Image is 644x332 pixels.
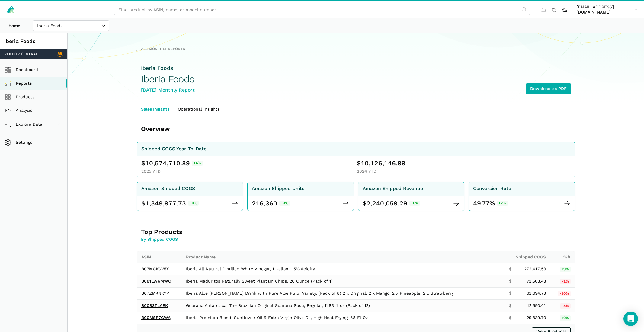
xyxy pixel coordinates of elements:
span: $ [509,315,511,321]
div: [DATE] Monthly Report [141,86,195,94]
a: Operational Insights [174,102,224,116]
a: Sales Insights [137,102,174,116]
a: All Monthly Reports [135,46,185,52]
span: +2% [497,201,508,206]
h3: Top Products [141,228,318,236]
h1: Iberia Foods [141,74,195,84]
td: Guarana Antarctica, The Brazilian Original Guarana Soda, Regular, 11.83 fl oz (Pack of 12) [182,300,505,312]
a: B0083TLAEK [141,303,168,308]
div: Conversion Rate [473,185,511,193]
p: By Shipped COGS [141,236,318,243]
span: All Monthly Reports [141,46,185,52]
span: -10% [558,291,571,296]
a: B07MGKCV5Y [141,266,169,271]
td: Iberia Aloe [PERSON_NAME] Drink with Pure Aloe Pulp, Variety, (Pack of 8) 2 x Original, 2 x Mango... [182,287,505,300]
span: +3% [279,201,290,206]
span: 71,508.48 [527,279,546,284]
div: Iberia Foods [4,38,63,45]
a: B081LW6MWQ [141,279,171,283]
span: 2,240,059.29 [367,199,407,208]
div: 2024 YTD [357,169,571,174]
input: Find product by ASIN, name, or model number [114,5,530,15]
td: Iberia Premium Blend, Sunflower Oil & Extra Virgin Olive Oil, High Heat Frying, 68 Fl Oz [182,312,505,324]
div: 2025 YTD [141,169,355,174]
div: Iberia Foods [141,64,195,72]
div: Shipped COGS Year-To-Date [141,145,207,153]
span: 42,550.41 [527,303,546,309]
a: Amazon Shipped Units 216,360 +3% [247,182,354,211]
div: Amazon Shipped COGS [141,185,195,193]
a: [EMAIL_ADDRESS][DOMAIN_NAME] [574,3,640,16]
a: B07ZMKNKYP [141,291,169,296]
div: 216,360 [252,199,277,208]
th: Shipped COGS [505,251,550,263]
a: Amazon Shipped COGS $ 1,349,977.73 +0% [137,182,243,211]
a: B00MSF7GWA [141,315,171,320]
span: +0% [409,201,420,206]
th: %Δ [550,251,575,263]
th: ASIN [137,251,182,263]
a: Amazon Shipped Revenue $ 2,240,059.29 +0% [358,182,465,211]
span: [EMAIL_ADDRESS][DOMAIN_NAME] [576,5,632,15]
span: $ [141,199,145,208]
span: $ [141,159,145,168]
span: 1,349,977.73 [145,199,186,208]
span: $ [509,266,511,272]
span: $ [509,279,511,284]
span: $ [509,291,511,296]
span: +4% [192,161,203,166]
span: Explore Data [6,121,42,128]
span: $ [509,303,511,309]
span: 10,574,710.89 [145,159,190,168]
span: 272,417.53 [524,266,546,272]
td: Iberia Maduritos Naturally Sweet Plantain Chips, 20 Ounce (Pack of 1) [182,275,505,288]
div: 49.77% [473,199,508,208]
td: Iberia All Natural Distilled White Vinegar, 1 Gallon - 5% Acidity [182,263,505,275]
th: Product Name [182,251,505,263]
div: Amazon Shipped Revenue [363,185,423,193]
span: -5% [560,303,571,309]
span: Vendor Central [4,52,38,57]
span: $ [357,159,361,168]
span: $ [363,199,367,208]
span: -1% [560,279,571,284]
span: +0% [188,201,199,206]
div: Open Intercom Messenger [623,312,638,326]
div: Amazon Shipped Units [252,185,304,193]
a: Home [4,20,24,31]
input: Iberia Foods [33,20,109,31]
a: Download as PDF [526,83,571,94]
span: 61,694.73 [527,291,546,296]
span: 29,839.70 [527,315,546,321]
h3: Overview [141,125,318,133]
span: +0% [560,315,571,321]
a: Conversion Rate 49.77%+2% [469,182,575,211]
span: 10,126,146.99 [361,159,405,168]
span: +9% [560,267,571,272]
